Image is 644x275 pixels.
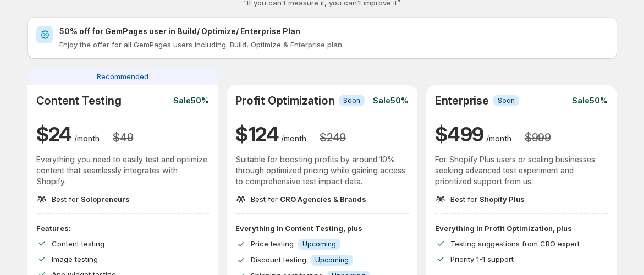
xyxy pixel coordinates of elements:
[36,154,210,187] p: Everything you need to easily test and optimize content that seamlessly integrates with Shopify.
[235,223,409,234] p: Everything in Content Testing, plus
[81,195,130,204] span: Solopreneurs
[280,195,366,204] span: CRO Agencies & Brands
[36,94,122,107] h2: Content Testing
[251,255,306,264] span: Discount testing
[373,95,409,106] p: Sale 50%
[450,239,580,248] span: Testing suggestions from CRO expert
[251,239,294,248] span: Price testing
[52,255,98,263] span: Image testing
[235,121,279,147] h1: $ 124
[450,194,525,205] p: Best for
[450,255,514,263] span: Priority 1-1 support
[235,94,334,107] h2: Profit Optimization
[59,39,608,50] p: Enjoy the offer for all GemPages users including: Build, Optimize & Enterprise plan
[315,256,349,265] span: Upcoming
[113,131,133,144] h3: $ 49
[173,95,209,106] p: Sale 50%
[74,133,100,144] p: /month
[435,94,489,107] h2: Enterprise
[36,121,72,147] h1: $ 24
[59,26,608,37] h2: 50% off for GemPages user in Build/ Optimize/ Enterprise Plan
[36,223,210,234] p: Features:
[251,194,366,205] p: Best for
[572,95,608,106] p: Sale 50%
[235,154,409,187] p: Suitable for boosting profits by around 10% through optimized pricing while gaining access to com...
[52,194,130,205] p: Best for
[498,96,515,105] span: Soon
[525,131,551,144] h3: $ 999
[435,154,608,187] p: For Shopify Plus users or scaling businesses seeking advanced test experiment and prioritized sup...
[97,71,148,82] span: Recommended
[435,223,608,234] p: Everything in Profit Optimization, plus
[480,195,525,204] span: Shopify Plus
[320,131,346,144] h3: $ 249
[486,133,511,144] p: /month
[302,240,336,249] span: Upcoming
[281,133,306,144] p: /month
[435,121,484,147] h1: $ 499
[343,96,360,105] span: Soon
[52,239,104,248] span: Content testing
